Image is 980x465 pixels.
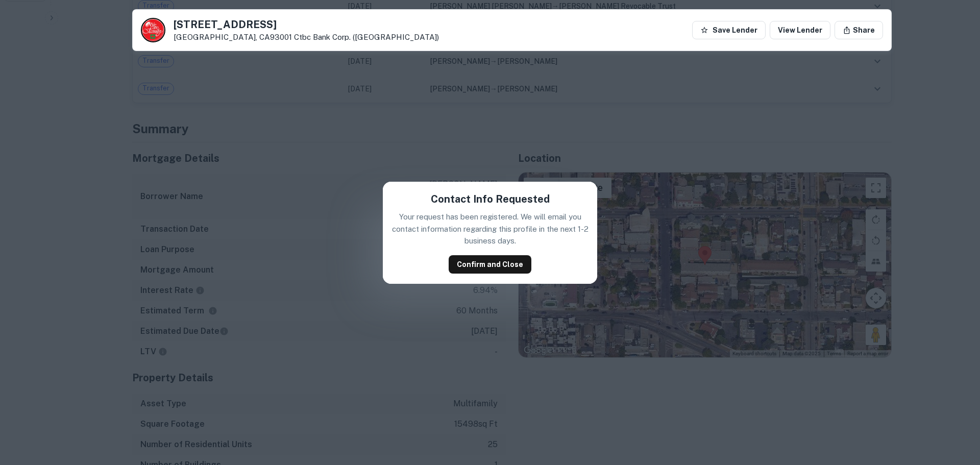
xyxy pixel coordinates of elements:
p: [GEOGRAPHIC_DATA], CA93001 [174,33,439,42]
a: Ctbc Bank Corp. ([GEOGRAPHIC_DATA]) [294,33,439,41]
button: Confirm and Close [449,255,531,274]
p: Your request has been registered. We will email you contact information regarding this profile in... [391,211,589,247]
h5: [STREET_ADDRESS] [174,19,439,30]
iframe: Chat Widget [929,383,980,432]
a: View Lender [770,21,830,39]
button: Save Lender [692,21,766,39]
h5: Contact Info Requested [431,191,550,207]
button: Share [835,21,883,39]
